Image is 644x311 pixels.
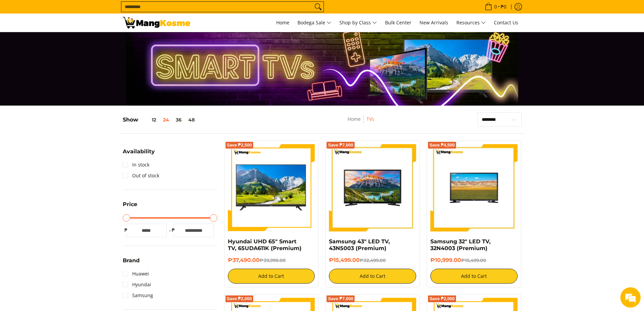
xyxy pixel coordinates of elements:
[416,14,452,32] a: New Arrivals
[123,279,151,290] a: Hyundai
[228,257,315,264] h6: ₱37,490.00
[294,14,335,32] a: Bodega Sale
[313,2,324,12] button: Search
[429,297,455,301] span: Save ₱2,000
[123,202,137,212] summary: Open
[329,257,416,264] h6: ₱15,499.00
[123,170,159,181] a: Out of stock
[430,269,518,284] button: Add to Cart
[420,19,448,26] span: New Arrivals
[430,257,518,264] h6: ₱10,999.00
[228,144,315,231] img: Hyundai UHD 65" Smart TV, 65UDA611K (Premium)
[123,290,153,301] a: Samsung
[360,258,386,263] del: ₱22,499.00
[500,4,507,9] span: ₱0
[336,14,380,32] a: Shop by Class
[453,14,489,32] a: Resources
[3,185,129,208] textarea: Type your message and hit 'Enter'
[123,17,190,28] img: TVs - Premium Television Brands l Mang Kosme
[170,227,177,234] span: ₱
[35,38,114,47] div: Chat with us now
[430,238,491,251] a: Samsung 32" LED TV, 32N4003 (Premium)
[273,14,293,32] a: Home
[123,149,155,154] span: Availability
[382,14,415,32] a: Bulk Center
[228,238,302,251] a: Hyundai UHD 65" Smart TV, 65UDA611K (Premium)
[456,19,486,27] span: Resources
[123,227,129,234] span: ₱
[494,19,518,26] span: Contact Us
[329,238,390,251] a: Samsung 43" LED TV, 43N5003 (Premium)
[227,297,252,301] span: Save ₱2,000
[123,149,155,159] summary: Open
[185,117,198,123] button: 48
[483,3,508,10] span: •
[260,258,286,263] del: ₱39,990.00
[276,19,289,26] span: Home
[123,116,198,123] h5: Show
[366,116,374,122] a: TVs
[329,144,416,231] img: samsung-43-inch-led-tv-full-view- mang-kosme
[430,144,518,231] img: samsung-32-inch-led-tv-full-view-mang-kosme
[172,117,185,123] button: 36
[328,297,353,301] span: Save ₱7,000
[329,269,416,284] button: Add to Cart
[339,19,377,27] span: Shop by Class
[461,258,486,263] del: ₱15,499.00
[311,115,411,130] nav: Breadcrumbs
[111,3,127,20] div: Minimize live chat window
[39,85,93,154] span: We're online!
[493,4,498,9] span: 0
[138,117,160,123] button: 12
[429,143,455,147] span: Save ₱4,500
[123,258,140,263] span: Brand
[228,269,315,284] button: Add to Cart
[197,14,522,32] nav: Main Menu
[123,268,149,279] a: Huawei
[385,19,411,26] span: Bulk Center
[297,19,331,27] span: Bodega Sale
[123,258,140,268] summary: Open
[328,143,353,147] span: Save ₱7,000
[348,116,361,122] a: Home
[123,202,137,207] span: Price
[123,159,149,170] a: In stock
[491,14,522,32] a: Contact Us
[227,143,252,147] span: Save ₱2,500
[160,117,172,123] button: 24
